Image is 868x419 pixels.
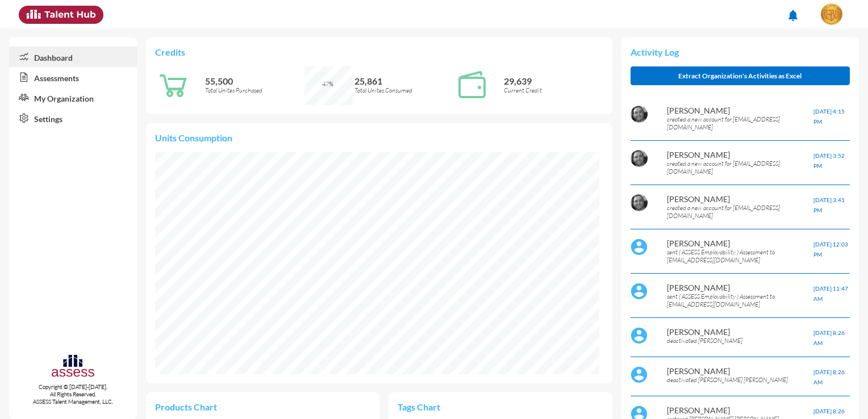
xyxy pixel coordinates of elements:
p: [PERSON_NAME] [667,405,813,415]
p: created a new account for [EMAIL_ADDRESS][DOMAIN_NAME] [667,160,813,175]
p: deactivated [PERSON_NAME] [PERSON_NAME] [667,376,813,384]
img: default%20profile%20image.svg [631,283,648,300]
p: created a new account for [EMAIL_ADDRESS][DOMAIN_NAME] [667,115,813,131]
p: [PERSON_NAME] [667,327,813,337]
p: Total Unites Purchased [205,86,304,94]
p: sent ( ASSESS Employability ) Assessment to [EMAIL_ADDRESS][DOMAIN_NAME] [667,292,813,308]
span: [DATE] 11:47 AM [813,285,848,302]
span: [DATE] 3:41 PM [813,196,845,213]
img: default%20profile%20image.svg [631,327,648,344]
p: [PERSON_NAME] [667,366,813,376]
span: [DATE] 12:03 PM [813,241,848,258]
span: [DATE] 3:52 PM [813,152,845,169]
span: [DATE] 8:26 AM [813,329,845,346]
mat-icon: notifications [786,9,800,22]
a: My Organization [9,87,137,108]
a: Assessments [9,67,137,87]
p: 55,500 [205,76,304,86]
p: Units Consumption [155,132,603,143]
p: Products Chart [155,401,262,412]
p: deactivated [PERSON_NAME] [667,337,813,345]
img: AOh14GigaHH8sHFAKTalDol_Rto9g2wtRCd5DeEZ-VfX2Q [631,106,648,123]
p: Copyright © [DATE]-[DATE]. All Rights Reserved. ASSESS Talent Management, LLC. [9,383,137,405]
p: Current Credit [504,86,603,94]
p: [PERSON_NAME] [667,283,813,292]
p: Activity Log [631,47,850,57]
p: created a new account for [EMAIL_ADDRESS][DOMAIN_NAME] [667,204,813,220]
button: Extract Organization's Activities as Excel [631,66,850,85]
p: 25,861 [354,76,454,86]
img: assesscompany-logo.png [51,353,95,381]
p: Credits [155,47,603,57]
img: default%20profile%20image.svg [631,366,648,383]
p: Total Unites Consumed [354,86,454,94]
a: Dashboard [9,47,137,67]
span: 47% [322,80,333,88]
p: 29,639 [504,76,603,86]
a: Settings [9,108,137,128]
p: Tags Chart [398,401,500,412]
img: default%20profile%20image.svg [631,238,648,255]
p: [PERSON_NAME] [667,106,813,115]
img: AOh14GigaHH8sHFAKTalDol_Rto9g2wtRCd5DeEZ-VfX2Q [631,150,648,167]
p: [PERSON_NAME] [667,238,813,248]
p: [PERSON_NAME] [667,150,813,160]
p: [PERSON_NAME] [667,194,813,204]
p: sent ( ASSESS Employability ) Assessment to [EMAIL_ADDRESS][DOMAIN_NAME] [667,248,813,264]
span: [DATE] 4:15 PM [813,108,845,125]
img: AOh14GigaHH8sHFAKTalDol_Rto9g2wtRCd5DeEZ-VfX2Q [631,194,648,211]
span: [DATE] 8:26 AM [813,368,845,386]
